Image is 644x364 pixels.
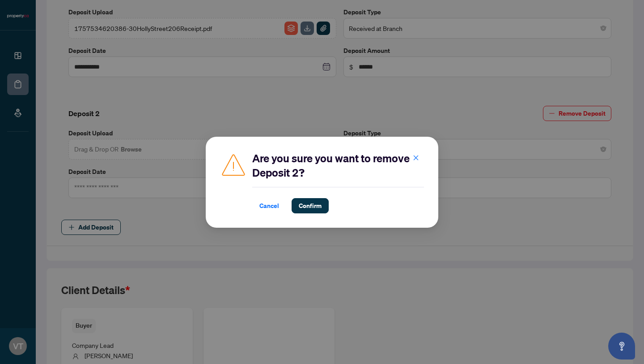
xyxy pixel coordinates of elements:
[259,199,279,213] span: Cancel
[292,198,329,213] button: Confirm
[252,151,424,180] h2: Are you sure you want to remove Deposit 2?
[299,199,322,213] span: Confirm
[608,333,635,360] button: Open asap
[413,154,419,160] span: close
[252,198,286,213] button: Cancel
[220,151,247,178] img: Caution Icon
